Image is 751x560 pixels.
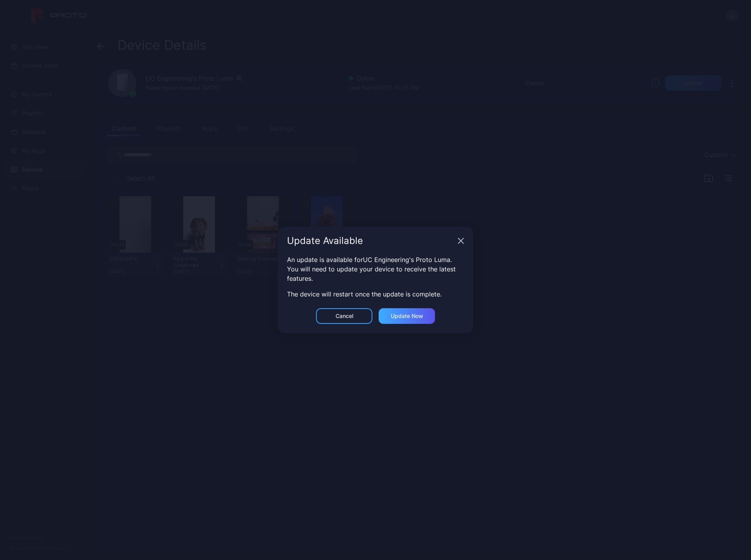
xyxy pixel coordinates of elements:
div: The device will restart once the update is complete. [287,289,464,299]
button: Cancel [316,308,372,324]
div: Cancel [336,313,353,319]
div: Update Available [287,236,455,246]
button: Update now [379,308,435,324]
div: You will need to update your device to receive the latest features. [287,264,464,283]
div: Update now [391,313,423,319]
div: An update is available for UC Engineering's Proto Luma . [287,255,464,264]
